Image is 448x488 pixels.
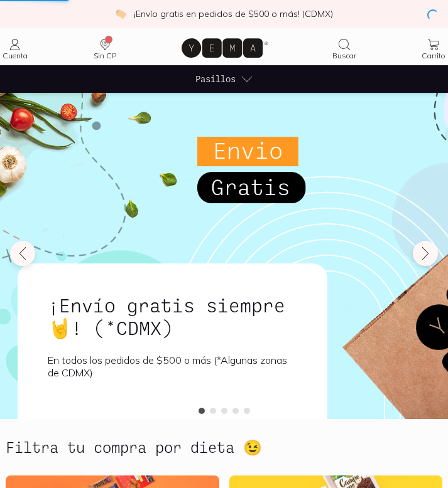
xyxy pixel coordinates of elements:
span: Cuenta [3,51,28,60]
h1: ¡Envío gratis siempre🤘! (*CDMX) [48,294,297,339]
a: Buscar [329,37,359,60]
span: Pasillos [195,72,236,85]
a: Dirección no especificada [90,37,120,60]
a: Carrito [419,37,448,60]
img: check [115,8,126,19]
span: Buscar [332,51,356,60]
h2: Filtra tu compra por dieta 😉 [6,439,262,455]
span: Sin CP [94,51,116,60]
p: ¡Envío gratis en pedidos de $500 o más! (CDMX) [134,8,333,20]
span: Carrito [422,51,445,60]
p: En todos los pedidos de $500 o más (*Algunas zonas de CDMX) [48,354,297,379]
